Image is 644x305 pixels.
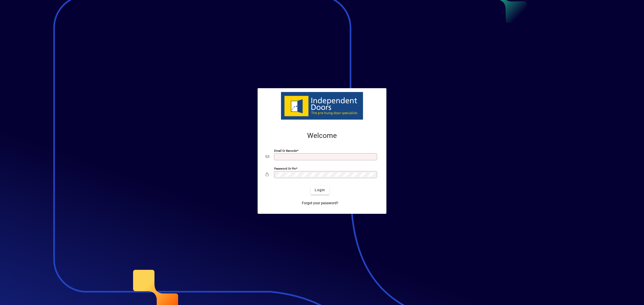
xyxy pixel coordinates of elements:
span: Login [315,187,325,193]
button: Login [311,186,329,195]
a: Forgot your password? [300,199,340,208]
mat-label: Email or Barcode [274,149,297,152]
span: Forgot your password? [302,200,338,206]
mat-label: Password or Pin [274,167,296,170]
h2: Welcome [266,131,378,140]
